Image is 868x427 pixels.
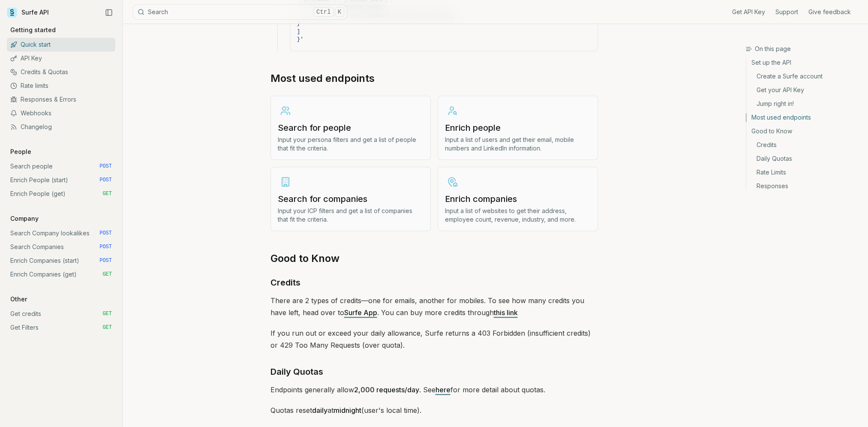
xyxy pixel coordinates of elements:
[7,79,115,93] a: Rate limits
[7,254,115,268] a: Enrich Companies (start) POST
[7,120,115,134] a: Changelog
[7,214,42,223] p: Company
[270,384,598,396] p: Endpoints generally allow . See for more detail about quotas.
[445,122,591,134] h3: Enrich people
[278,193,423,205] h3: Search for companies
[99,257,112,264] span: POST
[438,167,598,231] a: Enrich companiesInput a list of websites to get their address, employee count, revenue, industry,...
[746,83,861,97] a: Get your API Key
[102,271,112,278] span: GET
[436,385,451,394] a: here
[746,97,861,111] a: Jump right in!
[7,173,115,187] a: Enrich People (start) POST
[7,106,115,120] a: Webhooks
[746,111,861,124] a: Most used endpoints
[7,268,115,281] a: Enrich Companies (get) GET
[7,65,115,79] a: Credits & Quotas
[313,7,334,17] kbd: Ctrl
[270,404,598,416] p: Quotas reset at (user's local time).
[270,327,598,351] p: If you run out or exceed your daily allowance, Surfe returns a 403 Forbidden (insufficient credit...
[746,69,861,83] a: Create a Surfe account
[445,135,591,153] p: Input a list of users and get their email, mobile numbers and LinkedIn information.
[746,124,861,138] a: Good to Know
[438,96,598,160] a: Enrich peopleInput a list of users and get their email, mobile numbers and LinkedIn information.
[270,252,339,265] a: Good to Know
[7,6,49,19] a: Surfe API
[7,93,115,106] a: Responses & Errors
[270,365,323,379] a: Daily Quotas
[102,190,112,197] span: GET
[7,38,115,51] a: Quick start
[745,45,861,53] h3: On this page
[7,187,115,201] a: Enrich People (get) GET
[102,310,112,317] span: GET
[7,147,35,156] p: People
[297,28,300,35] span: ]
[7,226,115,240] a: Search Company lookalikes POST
[99,244,112,250] span: POST
[278,135,423,153] p: Input your persona filters and get a list of people that fit the criteria.
[270,72,375,85] a: Most used endpoints
[270,295,598,319] p: There are 2 types of credits—one for emails, another for mobiles. To see how many credits you hav...
[732,8,765,16] a: Get API Key
[133,4,347,20] button: SearchCtrlK
[99,177,112,183] span: POST
[445,193,591,205] h3: Enrich companies
[746,58,861,69] a: Set up the API
[278,122,423,134] h3: Search for people
[333,406,361,415] strong: midnight
[335,7,344,17] kbd: K
[297,36,304,42] span: }'
[445,207,591,224] p: Input a list of websites to get their address, employee count, revenue, industry, and more.
[278,207,423,224] p: Input your ICP filters and get a list of companies that fit the criteria.
[7,307,115,321] a: Get credits GET
[99,230,112,237] span: POST
[775,8,798,16] a: Support
[7,321,115,334] a: Get Filters GET
[312,406,327,415] strong: daily
[494,308,518,317] a: this link
[102,324,112,331] span: GET
[7,159,115,173] a: Search people POST
[746,138,861,152] a: Credits
[7,295,30,304] p: Other
[7,51,115,65] a: API Key
[746,165,861,179] a: Rate Limits
[808,8,851,16] a: Give feedback
[99,163,112,170] span: POST
[354,385,419,394] strong: 2,000 requests/day
[746,152,861,165] a: Daily Quotas
[270,276,300,289] a: Credits
[102,6,115,19] button: Collapse Sidebar
[7,240,115,254] a: Search Companies POST
[746,179,861,190] a: Responses
[270,96,431,160] a: Search for peopleInput your persona filters and get a list of people that fit the criteria.
[7,26,59,34] p: Getting started
[270,167,431,231] a: Search for companiesInput your ICP filters and get a list of companies that fit the criteria.
[344,308,377,317] a: Surfe App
